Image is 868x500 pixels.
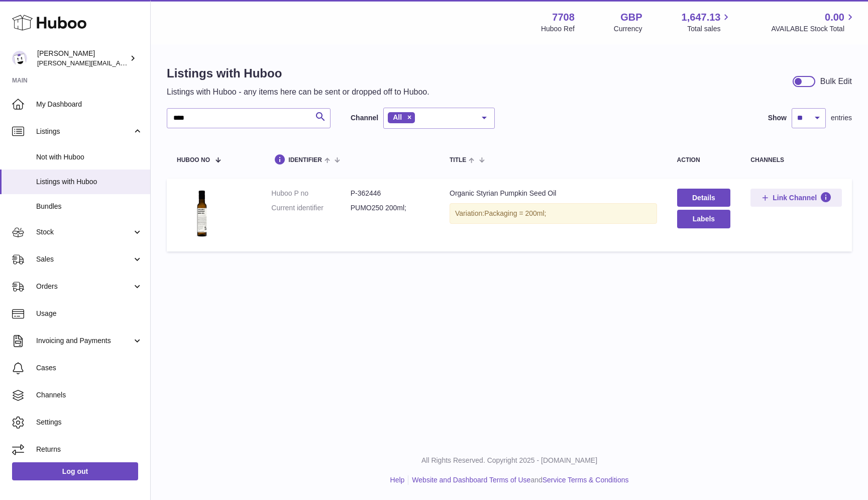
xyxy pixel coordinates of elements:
[682,11,732,34] a: 1,647.13 Total sales
[36,177,143,187] span: Listings with Huboo
[36,282,132,291] span: Orders
[36,390,143,400] span: Channels
[750,157,842,163] div: channels
[771,24,856,34] span: AVAILABLE Stock Total
[37,59,201,67] span: [PERSON_NAME][EMAIL_ADDRESS][DOMAIN_NAME]
[36,227,132,237] span: Stock
[484,209,546,217] span: Packaging = 200ml;
[36,202,143,211] span: Bundles
[750,189,842,207] button: Link Channel
[37,49,128,68] div: [PERSON_NAME]
[12,51,27,66] img: victor@erbology.co
[351,203,429,213] dd: PUMO250 200ml;
[177,157,210,163] span: Huboo no
[677,157,731,163] div: action
[36,255,132,264] span: Sales
[614,24,642,34] div: Currency
[351,113,378,123] label: Channel
[36,152,143,162] span: Not with Huboo
[393,113,402,121] span: All
[542,476,629,484] a: Service Terms & Conditions
[36,445,143,454] span: Returns
[408,475,628,485] li: and
[450,157,466,163] span: title
[677,189,731,207] a: Details
[450,203,657,224] div: Variation:
[390,476,405,484] a: Help
[412,476,530,484] a: Website and Dashboard Terms of Use
[36,100,143,109] span: My Dashboard
[620,11,642,24] strong: GBP
[771,11,856,34] a: 0.00 AVAILABLE Stock Total
[271,189,350,198] dt: Huboo P no
[450,189,657,198] div: Organic Styrian Pumpkin Seed Oil
[541,24,575,34] div: Huboo Ref
[351,189,429,198] dd: P-362446
[677,210,731,228] button: Labels
[820,76,852,87] div: Bulk Edit
[768,113,787,123] label: Show
[687,24,732,34] span: Total sales
[36,127,132,136] span: Listings
[552,11,575,24] strong: 7708
[167,87,429,98] p: Listings with Huboo - any items here can be sent or dropped off to Huboo.
[177,189,227,239] img: Organic Styrian Pumpkin Seed Oil
[167,65,429,81] h1: Listings with Huboo
[831,113,852,123] span: entries
[288,157,322,163] span: identifier
[159,456,860,465] p: All Rights Reserved. Copyright 2025 - [DOMAIN_NAME]
[825,11,844,24] span: 0.00
[36,336,132,346] span: Invoicing and Payments
[682,11,721,24] span: 1,647.13
[12,462,138,480] a: Log out
[773,193,817,202] span: Link Channel
[271,203,350,213] dt: Current identifier
[36,363,143,373] span: Cases
[36,418,143,427] span: Settings
[36,309,143,318] span: Usage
